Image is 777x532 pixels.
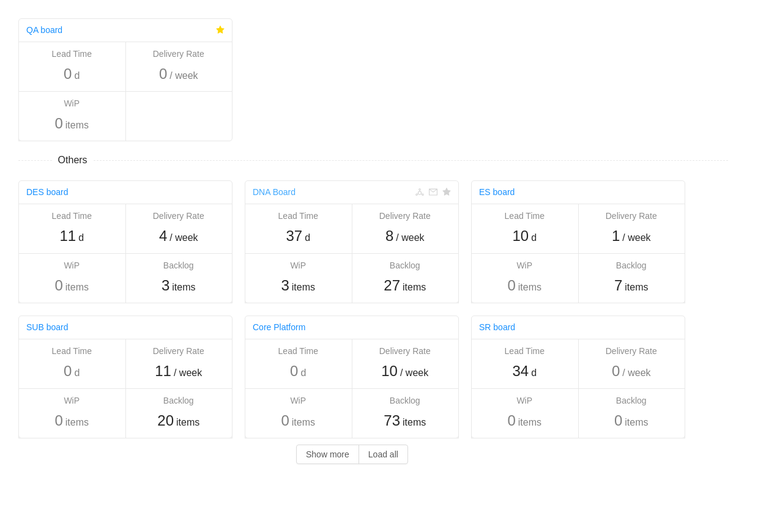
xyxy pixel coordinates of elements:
i: icon: star [442,188,451,196]
div: Backlog [584,394,679,407]
i: icon: deployment-unit [415,188,424,196]
span: 37 [286,227,302,244]
div: Delivery Rate [132,345,226,358]
div: WiP [24,394,119,407]
span: 0 [507,412,515,429]
div: Backlog [132,394,226,407]
span: 1 [612,227,620,244]
div: Lead Time [251,345,346,358]
span: 0 [54,277,62,294]
span: / week [396,231,424,245]
span: / week [622,231,650,245]
button: Show more [296,445,359,464]
span: 8 [385,227,393,244]
span: 0 [281,412,289,429]
span: items [65,118,89,133]
button: Load all [359,445,408,464]
span: / week [169,68,198,83]
div: WiP [477,259,572,272]
span: items [518,280,541,295]
span: 0 [64,363,72,379]
span: items [403,280,426,295]
span: items [65,280,89,295]
span: d [78,231,84,245]
span: items [172,280,195,295]
span: 3 [162,277,169,294]
span: 0 [290,363,298,379]
i: icon: star [216,26,225,34]
a: SUB board [26,322,68,332]
span: 0 [54,412,62,429]
div: Delivery Rate [584,345,679,358]
span: / week [622,366,650,380]
span: d [531,366,537,380]
span: 34 [512,363,529,379]
span: 0 [159,65,167,82]
div: WiP [251,394,346,407]
div: Lead Time [477,210,572,223]
span: items [625,280,648,295]
span: / week [174,366,202,380]
span: items [403,415,426,430]
span: 11 [155,363,171,379]
div: Backlog [584,259,679,272]
span: d [74,366,80,380]
div: Lead Time [24,345,119,358]
span: 11 [59,227,76,244]
a: Core Platform [253,322,305,332]
span: 0 [507,277,515,294]
span: 4 [159,227,167,244]
div: Delivery Rate [132,48,226,61]
span: items [518,415,541,430]
div: Lead Time [24,210,119,223]
span: 7 [614,277,622,294]
a: DNA Board [253,187,296,197]
div: Delivery Rate [358,210,453,223]
div: WiP [477,394,572,407]
span: items [292,280,315,295]
div: Lead Time [251,210,346,223]
span: items [625,415,648,430]
a: SR board [479,322,515,332]
div: WiP [24,259,119,272]
span: Others [52,153,94,168]
span: 0 [64,65,72,82]
span: / week [169,231,198,245]
span: / week [400,366,428,380]
div: WiP [24,97,119,110]
a: DES board [26,187,68,197]
span: 27 [384,277,400,294]
span: items [292,415,315,430]
span: 10 [512,227,529,244]
div: Delivery Rate [132,210,226,223]
div: Delivery Rate [358,345,453,358]
div: Delivery Rate [584,210,679,223]
div: Lead Time [477,345,572,358]
span: items [65,415,89,430]
span: 20 [157,412,174,429]
span: 0 [54,115,62,131]
a: ES board [479,187,515,197]
i: icon: mail [429,188,437,196]
span: items [176,415,199,430]
span: 0 [612,363,620,379]
div: Backlog [358,394,453,407]
span: 0 [614,412,622,429]
span: d [74,68,80,83]
div: WiP [251,259,346,272]
span: 73 [384,412,400,429]
span: d [531,231,537,245]
span: 10 [381,363,398,379]
span: 3 [281,277,289,294]
span: d [300,366,306,380]
div: Lead Time [24,48,119,61]
span: d [305,231,310,245]
a: QA board [26,25,62,35]
div: Backlog [132,259,226,272]
div: Backlog [358,259,453,272]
